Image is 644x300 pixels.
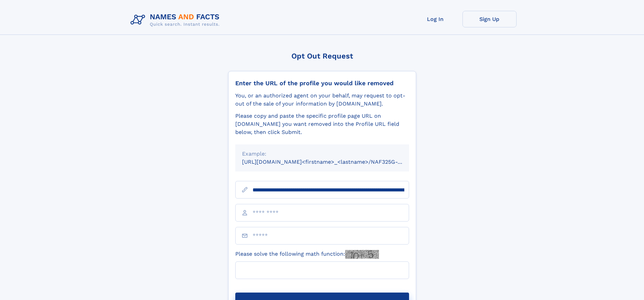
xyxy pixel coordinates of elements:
[128,11,225,29] img: Logo Names and Facts
[408,11,462,27] a: Log In
[235,112,409,136] div: Please copy and paste the specific profile page URL on [DOMAIN_NAME] you want removed into the Pr...
[235,79,409,87] div: Enter the URL of the profile you would like removed
[228,52,416,60] div: Opt Out Request
[462,11,517,27] a: Sign Up
[235,250,379,259] label: Please solve the following math function:
[242,159,422,165] small: [URL][DOMAIN_NAME]<firstname>_<lastname>/NAF325G-xxxxxxxx
[235,92,409,108] div: You, or an authorized agent on your behalf, may request to opt-out of the sale of your informatio...
[242,150,402,158] div: Example:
